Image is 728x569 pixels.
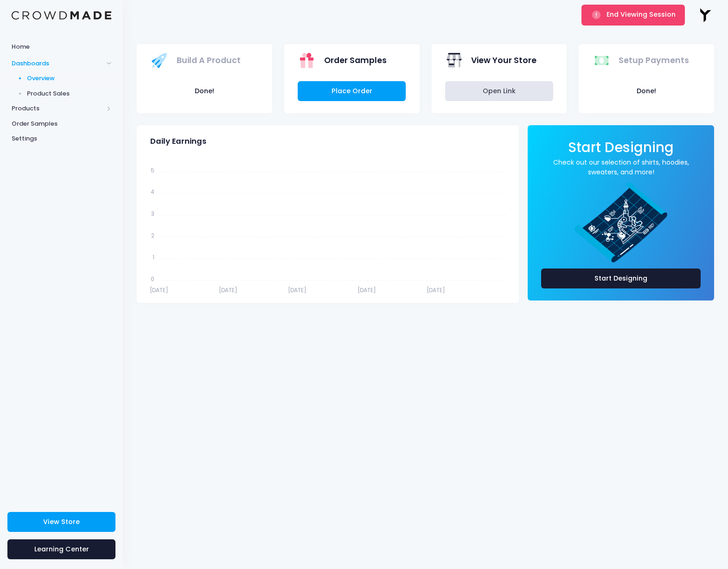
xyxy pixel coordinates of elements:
[219,286,237,294] tspan: [DATE]
[696,6,714,25] img: User
[288,286,307,294] tspan: [DATE]
[150,81,258,101] button: Done!
[7,512,115,532] a: View Store
[541,158,701,177] a: Check out our selection of shirts, hoodies, sweaters, and more!
[298,81,406,101] a: Place Order
[12,11,111,20] img: Logo
[607,10,676,19] span: End Viewing Session
[568,138,674,157] span: Start Designing
[151,210,154,217] tspan: 3
[27,89,112,98] span: Product Sales
[7,539,115,559] a: Learning Center
[151,166,154,174] tspan: 5
[593,81,701,101] button: Done!
[427,286,445,294] tspan: [DATE]
[619,54,689,66] span: Setup Payments
[27,74,112,83] span: Overview
[43,517,80,526] span: View Store
[12,42,111,51] span: Home
[12,59,103,68] span: Dashboards
[34,544,89,554] span: Learning Center
[151,275,154,283] tspan: 0
[150,137,206,146] span: Daily Earnings
[581,5,685,25] button: End Viewing Session
[12,104,103,113] span: Products
[471,54,536,66] span: View Your Store
[445,81,553,101] a: Open Link
[324,54,387,66] span: Order Samples
[177,54,241,66] span: Build A Product
[358,286,376,294] tspan: [DATE]
[151,231,154,239] tspan: 2
[568,146,674,154] a: Start Designing
[153,253,154,261] tspan: 1
[12,134,111,143] span: Settings
[151,188,154,196] tspan: 4
[150,286,168,294] tspan: [DATE]
[12,119,111,128] span: Order Samples
[541,269,701,288] a: Start Designing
